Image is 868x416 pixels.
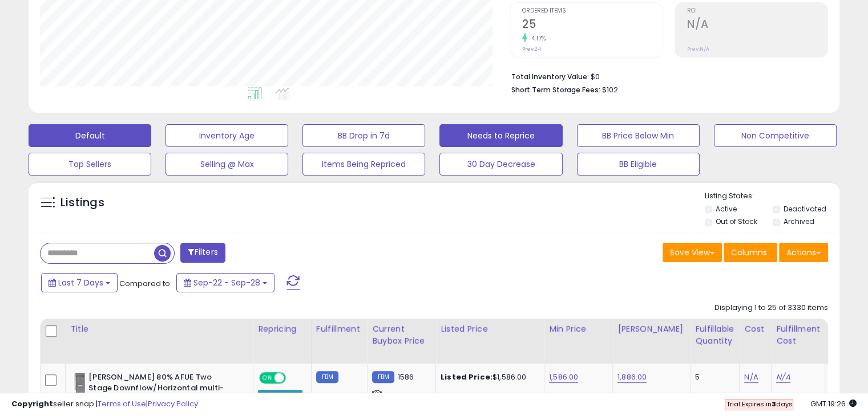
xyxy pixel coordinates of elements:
strong: Copyright [11,398,53,409]
div: Listed Price [441,323,539,335]
button: BB Price Below Min [577,124,700,147]
button: Default [29,124,151,147]
span: Sep-22 - Sep-28 [193,277,260,288]
a: N/A [776,372,790,383]
label: Deactivated [783,204,826,214]
div: Cost [744,323,766,335]
span: OFF [284,373,302,383]
div: Displaying 1 to 25 of 3330 items [714,303,828,313]
button: Columns [724,243,777,262]
label: Out of Stock [716,217,757,226]
span: $102 [602,84,618,95]
span: Columns [731,247,767,258]
span: ON [260,373,274,383]
div: Title [70,323,248,335]
span: ROI [687,8,827,14]
div: Fulfillment Cost [776,323,820,347]
img: 31MXpAXZ8jL._SL40_.jpg [73,372,86,395]
div: Fulfillable Quantity [695,323,734,347]
small: Prev: N/A [687,46,709,52]
a: 1,586.00 [549,372,578,383]
button: Save View [663,243,722,262]
span: 2025-10-6 19:26 GMT [810,398,857,409]
button: Sep-22 - Sep-28 [176,273,274,292]
h2: 25 [522,18,663,33]
a: 1,886.00 [617,372,647,383]
div: 5 [695,372,730,382]
small: Prev: 24 [522,46,541,52]
b: Total Inventory Value: [511,72,589,81]
button: 30 Day Decrease [439,153,562,176]
b: Listed Price: [441,372,492,382]
button: Actions [779,243,828,262]
small: FBM [372,371,394,383]
b: Short Term Storage Fees: [511,85,600,95]
small: 4.17% [527,34,546,43]
button: Inventory Age [165,124,288,147]
div: Fulfillment [316,323,362,335]
label: Active [716,204,737,214]
div: Current Buybox Price [372,323,431,347]
p: Listing States: [705,191,839,202]
button: Non Competitive [714,124,837,147]
div: seller snap | | [11,399,198,410]
label: Archived [783,217,814,226]
button: Needs to Reprice [439,124,562,147]
button: Selling @ Max [165,153,288,176]
a: Terms of Use [98,398,146,409]
div: $1,586.00 [441,372,535,382]
a: Privacy Policy [148,398,198,409]
button: Top Sellers [29,153,151,176]
span: Last 7 Days [58,277,103,288]
span: 1586 [397,372,414,382]
div: Min Price [549,323,608,335]
button: Items Being Repriced [302,153,425,176]
h5: Listings [60,195,104,211]
div: [PERSON_NAME] [617,323,685,335]
span: Trial Expires in days [726,399,792,409]
button: Last 7 Days [41,273,118,292]
button: BB Eligible [577,153,700,176]
b: 3 [771,399,776,409]
span: Ordered Items [522,8,663,14]
small: FBM [316,371,338,383]
h2: N/A [687,18,827,33]
a: N/A [744,372,758,383]
button: BB Drop in 7d [302,124,425,147]
span: Compared to: [119,278,172,289]
li: $0 [511,69,819,83]
button: Filters [180,243,225,263]
div: Repricing [258,323,306,335]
